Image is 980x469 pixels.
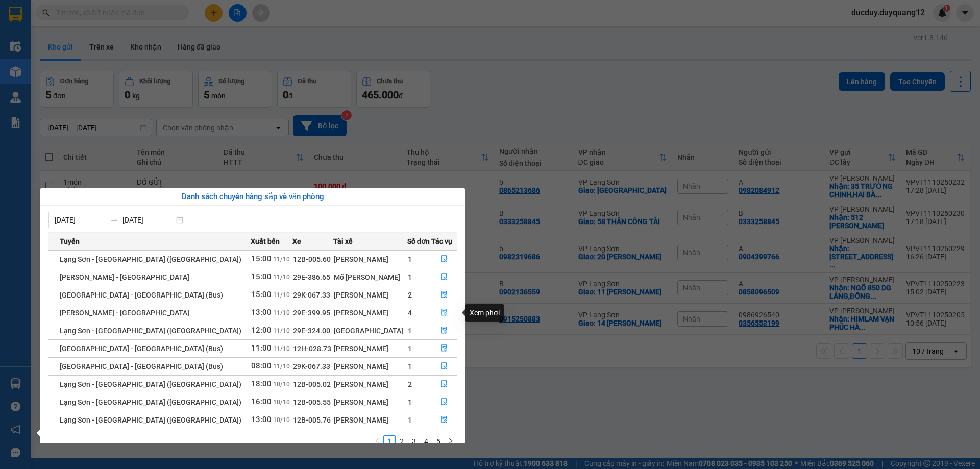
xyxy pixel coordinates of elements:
div: [PERSON_NAME] [334,307,406,318]
li: 2 [396,435,408,448]
span: to [110,216,118,224]
span: file-done [440,291,448,299]
button: file-done [432,340,456,357]
span: 1 [408,398,412,406]
span: 2 [408,380,412,388]
span: 1 [408,362,412,371]
a: 3 [408,436,420,447]
li: Previous Page [371,435,383,448]
span: 12B-005.02 [293,380,331,388]
span: [GEOGRAPHIC_DATA] - [GEOGRAPHIC_DATA] (Bus) [60,344,223,353]
span: 29E-399.95 [293,309,330,317]
span: 15:00 [251,272,272,281]
div: [PERSON_NAME] [334,414,406,426]
div: [PERSON_NAME] [334,289,406,301]
span: 10/10 [273,399,290,406]
span: 08:00 [251,361,272,371]
span: file-done [440,273,448,281]
input: Đến ngày [122,214,174,226]
div: [PERSON_NAME] [334,343,406,354]
a: 5 [433,436,444,447]
span: file-done [440,416,448,424]
span: file-done [440,309,448,317]
span: 11/10 [273,327,290,334]
div: [PERSON_NAME] [334,361,406,372]
span: 11:00 [251,343,272,353]
span: 13:00 [251,308,272,317]
span: swap-right [110,216,118,224]
span: Xuất bến [251,236,280,247]
div: [GEOGRAPHIC_DATA] [334,325,406,336]
span: 15:00 [251,254,272,263]
span: right [448,438,454,444]
span: file-done [440,255,448,263]
span: 29E-386.65 [293,273,330,281]
li: 1 [383,435,396,448]
button: right [445,435,457,448]
button: file-done [432,394,456,410]
button: file-done [432,323,456,339]
span: 12B-005.76 [293,416,331,424]
span: Xe [292,236,301,247]
div: [PERSON_NAME] [334,397,406,408]
button: file-done [432,287,456,303]
span: [PERSON_NAME] - [GEOGRAPHIC_DATA] [60,273,189,281]
span: file-done [440,398,448,406]
span: 29K-067.33 [293,291,330,299]
button: file-done [432,412,456,428]
span: 16:00 [251,397,272,406]
button: file-done [432,305,456,321]
span: [PERSON_NAME] - [GEOGRAPHIC_DATA] [60,309,189,317]
span: 11/10 [273,256,290,263]
span: file-done [440,362,448,371]
span: 1 [408,327,412,335]
li: 4 [420,435,432,448]
span: [GEOGRAPHIC_DATA] - [GEOGRAPHIC_DATA] (Bus) [60,362,223,371]
span: 11/10 [273,274,290,281]
span: file-done [440,344,448,353]
span: left [374,438,380,444]
button: file-done [432,358,456,375]
li: 3 [408,435,420,448]
span: 15:00 [251,290,272,299]
span: 11/10 [273,291,290,299]
span: file-done [440,327,448,335]
div: Mỗ [PERSON_NAME] [334,271,406,283]
span: Tài xế [333,236,353,247]
span: Tác vụ [431,236,452,247]
span: Lạng Sơn - [GEOGRAPHIC_DATA] ([GEOGRAPHIC_DATA]) [60,398,241,406]
span: 12H-028.73 [293,344,331,353]
span: 11/10 [273,345,290,352]
button: file-done [432,376,456,392]
span: Lạng Sơn - [GEOGRAPHIC_DATA] ([GEOGRAPHIC_DATA]) [60,416,241,424]
span: 1 [408,273,412,281]
div: [PERSON_NAME] [334,379,406,390]
a: 1 [384,436,395,447]
span: [GEOGRAPHIC_DATA] - [GEOGRAPHIC_DATA] (Bus) [60,291,223,299]
span: 11/10 [273,363,290,370]
span: Số đơn [407,236,430,247]
span: 12B-005.60 [293,255,331,263]
span: Lạng Sơn - [GEOGRAPHIC_DATA] ([GEOGRAPHIC_DATA]) [60,380,241,388]
span: 29K-067.33 [293,362,330,371]
span: 10/10 [273,381,290,388]
span: 29E-324.00 [293,327,330,335]
a: 2 [396,436,407,447]
span: 4 [408,309,412,317]
span: 12B-005.55 [293,398,331,406]
div: [PERSON_NAME] [334,254,406,265]
li: Next Page [445,435,457,448]
div: Xem phơi [465,304,504,322]
button: file-done [432,251,456,267]
button: file-done [432,269,456,285]
div: Danh sách chuyến hàng sắp về văn phòng [48,191,457,203]
span: Tuyến [60,236,80,247]
span: Lạng Sơn - [GEOGRAPHIC_DATA] ([GEOGRAPHIC_DATA]) [60,255,241,263]
span: 2 [408,291,412,299]
span: 11/10 [273,309,290,316]
span: 10/10 [273,416,290,424]
span: file-done [440,380,448,388]
span: 18:00 [251,379,272,388]
span: 12:00 [251,326,272,335]
button: left [371,435,383,448]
